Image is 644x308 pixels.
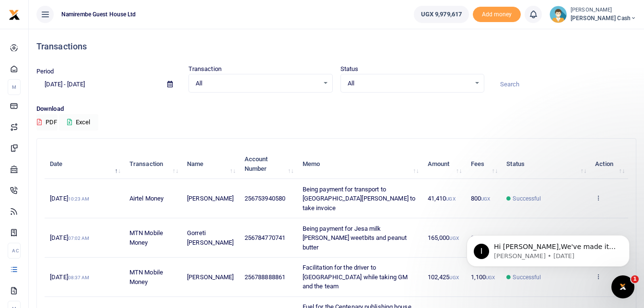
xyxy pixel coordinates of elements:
p: Download [36,104,636,114]
small: [PERSON_NAME] [571,6,636,14]
input: Search [492,76,636,93]
span: [PERSON_NAME] [187,273,234,281]
a: UGX 9,979,617 [414,6,469,23]
span: 256788888861 [245,273,285,281]
th: Name: activate to sort column ascending [182,149,239,179]
button: Excel [59,114,98,130]
span: Successful [513,194,541,203]
th: Fees: activate to sort column ascending [465,149,501,179]
span: Gorreti [PERSON_NAME] [187,229,234,246]
li: M [8,79,21,95]
span: Being payment for transport to [GEOGRAPHIC_DATA][PERSON_NAME] to take invoice [303,186,415,212]
li: Ac [8,243,21,259]
span: Namirembe Guest House Ltd [58,10,140,19]
button: PDF [36,114,58,130]
span: [PERSON_NAME] [187,195,234,202]
small: UGX [449,236,458,241]
th: Action: activate to sort column ascending [590,149,628,179]
span: UGX 9,979,617 [421,10,462,19]
span: Facilitation for the driver to [GEOGRAPHIC_DATA] while taking GM and the team [303,264,408,290]
span: 256784770741 [245,234,285,241]
li: Toup your wallet [473,7,521,23]
label: Period [36,67,54,76]
a: profile-user [PERSON_NAME] [PERSON_NAME] Cash [550,6,636,23]
span: MTN Mobile Money [129,229,163,246]
span: 1 [631,275,639,283]
span: Airtel Money [129,195,164,202]
input: select period [36,76,160,93]
span: Being payment for Jesa milk [PERSON_NAME] weetbits and peanut butter [303,225,407,251]
iframe: Intercom notifications message [452,215,644,282]
li: Wallet ballance [410,6,473,23]
small: 08:37 AM [68,275,90,280]
span: [DATE] [50,195,89,202]
span: [DATE] [50,273,89,281]
span: MTN Mobile Money [129,269,163,285]
th: Memo: activate to sort column ascending [297,149,422,179]
img: logo-small [9,9,20,21]
img: profile-user [550,6,567,23]
a: Add money [473,10,521,17]
small: UGX [446,196,455,201]
label: Transaction [188,64,222,74]
th: Status: activate to sort column ascending [501,149,590,179]
small: UGX [481,196,490,201]
span: [DATE] [50,234,89,241]
h4: Transactions [36,41,636,52]
span: All [196,79,319,88]
th: Amount: activate to sort column ascending [422,149,466,179]
span: 256753940580 [245,195,285,202]
span: All [348,79,471,88]
a: logo-small logo-large logo-large [9,11,20,18]
span: 41,410 [428,195,456,202]
small: 07:02 AM [68,236,90,241]
iframe: Intercom live chat [611,275,634,298]
span: 165,000 [428,234,459,241]
th: Transaction: activate to sort column ascending [124,149,182,179]
span: Add money [473,7,521,23]
small: UGX [449,275,458,280]
span: 102,425 [428,273,459,281]
small: 10:23 AM [68,196,90,201]
th: Date: activate to sort column descending [45,149,124,179]
label: Status [340,64,359,74]
th: Account Number: activate to sort column ascending [239,149,297,179]
span: 800 [471,195,491,202]
span: [PERSON_NAME] Cash [571,14,636,23]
